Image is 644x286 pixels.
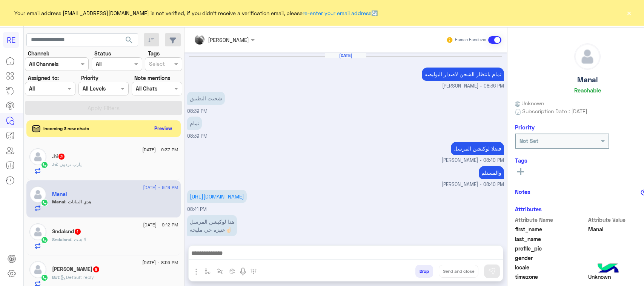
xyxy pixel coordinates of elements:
p: 17/9/2025, 8:40 PM [451,142,504,155]
img: WhatsApp [41,274,48,281]
span: 08:39 PM [187,108,207,114]
img: make a call [251,269,257,275]
span: 08:39 PM [187,133,207,139]
p: 17/9/2025, 8:36 PM [422,68,504,81]
button: × [625,9,633,17]
span: لا هنت [71,237,86,242]
label: Note mentions [134,74,170,82]
span: 2 [58,154,65,160]
p: 17/9/2025, 8:39 PM [187,92,225,105]
h6: Attributes [515,206,542,212]
span: Subscription Date : [DATE] [522,107,587,115]
span: 1 [75,229,81,235]
h6: Notes [515,188,530,195]
img: defaultAdmin.png [29,223,46,240]
p: 17/9/2025, 8:40 PM [479,166,504,179]
p: 17/9/2025, 8:39 PM [187,117,202,130]
button: Preview [151,123,175,134]
span: 08:41 PM [187,206,207,212]
span: : Default reply [59,274,94,280]
span: .hi [52,161,57,167]
div: RE [3,32,19,48]
img: defaultAdmin.png [575,44,600,69]
h5: فهد الرويلي [52,266,100,272]
img: Trigger scenario [217,268,223,274]
span: يارب تردون [57,161,81,167]
h5: Manal [577,75,598,84]
span: [PERSON_NAME] - 08:40 PM [442,181,504,188]
span: Your email address [EMAIL_ADDRESS][DOMAIN_NAME] is not verified, if you didn't receive a verifica... [14,9,378,17]
span: locale [515,263,587,271]
button: Apply Filters [25,101,182,115]
img: select flow [204,268,211,274]
img: send voice note [238,267,247,276]
img: create order [229,268,235,274]
img: defaultAdmin.png [29,261,46,278]
h6: Priority [515,124,535,131]
span: Manal [52,199,65,205]
span: [DATE] - 9:12 PM [143,221,178,228]
span: [PERSON_NAME] - 08:40 PM [442,157,504,164]
img: WhatsApp [41,199,48,206]
label: Priority [81,74,98,82]
span: Bot [52,274,59,280]
button: Trigger scenario [214,265,226,277]
span: Unknown [515,99,544,107]
span: Incoming 3 new chats [43,125,89,132]
button: Drop [415,265,433,278]
button: create order [226,265,238,277]
span: Attribute Name [515,216,587,224]
h6: [DATE] [325,53,366,58]
img: send message [488,268,496,275]
img: defaultAdmin.png [29,148,46,165]
small: Human Handover [455,37,487,43]
span: [DATE] - 8:56 PM [142,259,178,266]
img: hulul-logo.png [595,256,621,282]
span: 9 [93,266,99,272]
span: [PERSON_NAME] - 08:36 PM [442,83,504,90]
label: Assigned to: [28,74,59,82]
span: [DATE] - 9:19 PM [143,184,178,191]
h5: Sndalsnd [52,228,81,235]
h5: .hi [52,153,65,160]
h5: Manal [52,191,67,197]
span: هذي البيانات [65,199,91,205]
span: profile_pic [515,244,587,252]
span: first_name [515,225,587,233]
span: [DATE] - 9:37 PM [142,146,178,153]
label: Channel: [28,49,49,57]
button: Send and close [439,265,478,278]
button: search [120,33,138,49]
span: Sndalsnd [52,237,71,242]
span: gender [515,254,587,262]
a: re-enter your email address [303,10,371,16]
span: last_name [515,235,587,243]
img: send attachment [192,267,201,276]
h6: Reachable [574,87,601,94]
a: [URL][DOMAIN_NAME] [190,193,244,200]
label: Status [94,49,111,57]
img: defaultAdmin.png [29,186,46,203]
span: search [124,35,134,45]
p: 17/9/2025, 8:42 PM [187,215,237,236]
span: timezone [515,273,587,281]
img: WhatsApp [41,236,48,244]
label: Tags [148,49,160,57]
img: WhatsApp [41,161,48,169]
button: select flow [201,265,214,277]
p: 17/9/2025, 8:41 PM [187,190,247,203]
div: Select [148,60,165,69]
